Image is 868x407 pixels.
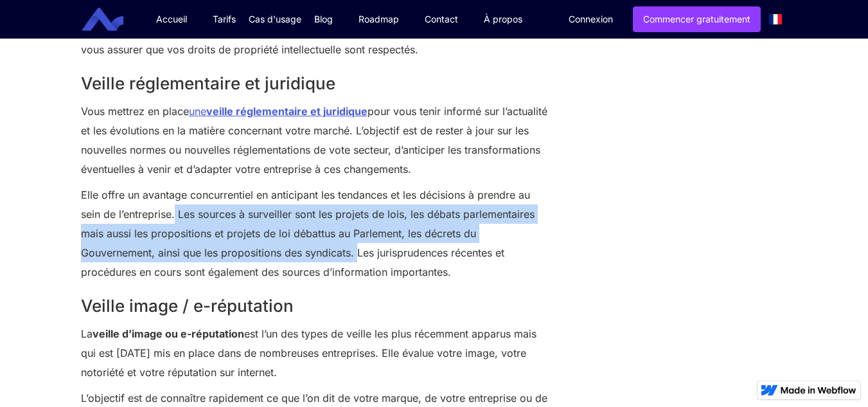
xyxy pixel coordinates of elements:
[189,105,368,118] a: uneveille réglementaire et juridique
[559,7,623,32] a: Connexion
[206,105,368,118] strong: veille réglementaire et juridique
[781,386,856,394] img: Made in Webflow
[81,102,548,179] p: Vous mettrez en place pour vous tenir informé sur l’actualité et les évolutions en la matière con...
[91,8,133,32] a: home
[81,185,548,282] p: Elle offre un avantage concurrentiel en anticipant les tendances et les décisions à prendre au se...
[81,72,548,95] h2: Veille réglementaire et juridique
[633,6,761,32] a: Commencer gratuitement
[93,327,244,340] strong: veille d’image ou e-réputation
[249,13,301,26] div: Cas d'usage
[81,294,548,318] h2: Veille image / e-réputation
[81,324,548,382] p: La est l’un des types de veille les plus récemment apparus mais qui est [DATE] mis en place dans ...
